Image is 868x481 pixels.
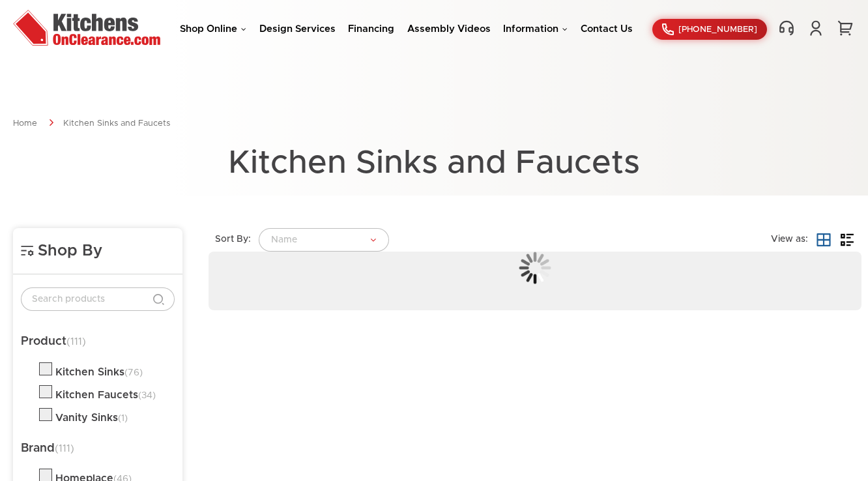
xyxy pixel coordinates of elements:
[66,336,86,347] span: (111)
[581,24,633,34] a: Contact Us
[678,25,757,34] span: [PHONE_NUMBER]
[13,146,855,181] h1: Kitchen Sinks and Faucets
[118,414,128,423] span: (1)
[124,368,143,377] span: (76)
[21,287,175,311] input: Search products
[55,411,128,424] div: Vanity Sinks
[503,24,568,34] a: Information
[13,119,37,128] a: Home
[21,441,175,456] h5: Brand
[839,232,855,248] a: List
[138,391,156,400] span: (34)
[407,24,491,34] a: Assembly Videos
[21,241,175,261] h4: Shop By
[180,24,246,34] a: Shop Online
[348,24,394,34] a: Financing
[21,334,175,349] h5: Product
[55,388,156,401] div: Kitchen Faucets
[652,19,767,40] a: [PHONE_NUMBER]
[215,234,251,246] label: Sort By:
[55,366,143,379] div: Kitchen Sinks
[63,119,170,128] a: Kitchen Sinks and Faucets
[13,10,160,46] img: Kitchens On Clearance
[771,234,808,246] label: View as:
[259,24,336,34] a: Design Services
[55,443,74,454] span: (111)
[149,289,168,309] button: Search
